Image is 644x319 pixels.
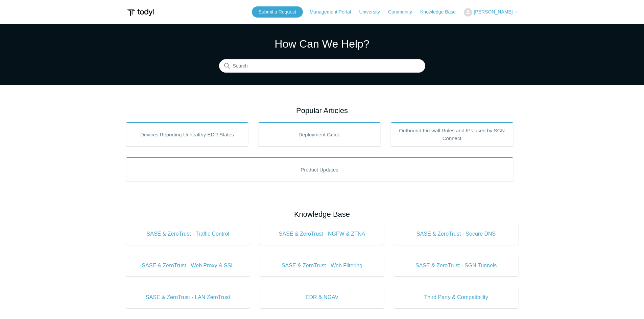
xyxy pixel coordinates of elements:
a: EDR & NGAV [260,287,384,308]
a: Knowledge Base [420,8,462,16]
span: SASE & ZeroTrust - Secure DNS [404,230,508,238]
a: SASE & ZeroTrust - Web Proxy & SSL [126,255,250,276]
span: EDR & NGAV [270,293,374,301]
a: SASE & ZeroTrust - SGN Tunnels [394,255,518,276]
a: Submit a Request [252,6,303,18]
a: SASE & ZeroTrust - Web Filtering [260,255,384,276]
span: SASE & ZeroTrust - Web Proxy & SSL [136,262,240,270]
button: [PERSON_NAME] [464,8,518,17]
span: SASE & ZeroTrust - Web Filtering [270,262,374,270]
a: SASE & ZeroTrust - LAN ZeroTrust [126,287,250,308]
a: Product Updates [126,157,513,182]
a: SASE & ZeroTrust - Traffic Control [126,223,250,245]
img: Todyl Support Center Help Center home page [126,6,155,19]
a: Deployment Guide [258,122,381,147]
span: [PERSON_NAME] [474,9,512,15]
h2: Popular Articles [126,105,518,116]
a: University [359,8,386,16]
a: Third Party & Compatibility [394,287,518,308]
a: Outbound Firewall Rules and IPs used by SGN Connect [391,122,513,147]
span: SASE & ZeroTrust - SGN Tunnels [404,262,508,270]
h2: Knowledge Base [126,209,518,220]
span: SASE & ZeroTrust - NGFW & ZTNA [270,230,374,238]
a: Management Portal [310,8,358,16]
a: Devices Reporting Unhealthy EDR States [126,122,248,147]
a: SASE & ZeroTrust - Secure DNS [394,223,518,245]
span: Third Party & Compatibility [404,293,508,301]
span: SASE & ZeroTrust - LAN ZeroTrust [136,293,240,301]
h1: How Can We Help? [219,36,425,52]
input: Search [219,59,425,73]
span: SASE & ZeroTrust - Traffic Control [136,230,240,238]
a: SASE & ZeroTrust - NGFW & ZTNA [260,223,384,245]
a: Community [388,8,419,16]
